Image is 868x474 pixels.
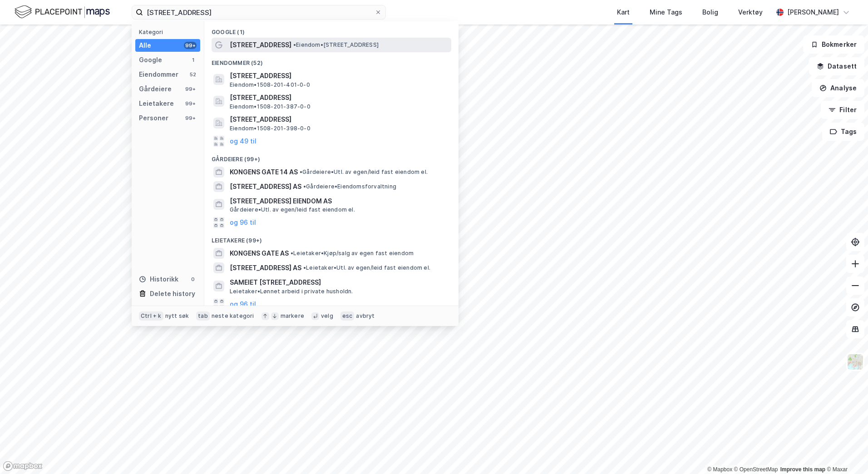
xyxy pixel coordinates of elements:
[196,311,210,321] div: tab
[847,353,864,370] img: Z
[230,167,298,178] span: KONGENS GATE 14 AS
[204,230,459,246] div: Leietakere (99+)
[803,35,864,54] button: Bokmerker
[340,311,355,321] div: esc
[303,183,396,190] span: Gårdeiere • Eiendomsforvaltning
[738,7,763,18] div: Verktøy
[184,114,197,122] div: 99+
[230,92,448,103] span: [STREET_ADDRESS]
[281,312,304,320] div: markere
[293,41,296,48] span: •
[300,168,428,176] span: Gårdeiere • Utl. av egen/leid fast eiendom el.
[139,311,163,321] div: Ctrl + k
[139,29,200,35] div: Kategori
[189,71,197,78] div: 52
[230,262,301,273] span: [STREET_ADDRESS] AS
[230,288,353,295] span: Leietaker • Lønnet arbeid i private husholdn.
[150,288,195,299] div: Delete history
[139,113,168,123] div: Personer
[189,56,197,64] div: 1
[184,85,197,93] div: 99+
[780,466,825,473] a: Improve this map
[139,98,174,109] div: Leietakere
[291,250,414,257] span: Leietaker • Kjøp/salg av egen fast eiendom
[230,39,291,50] span: [STREET_ADDRESS]
[139,274,178,285] div: Historikk
[139,69,178,80] div: Eiendommer
[300,168,302,175] span: •
[617,7,630,18] div: Kart
[230,125,311,132] span: Eiendom • 1508-201-398-0-0
[823,430,868,474] div: Kontrollprogram for chat
[734,466,778,473] a: OpenStreetMap
[707,466,732,473] a: Mapbox
[230,196,448,207] span: [STREET_ADDRESS] EIENDOM AS
[204,52,459,69] div: Eiendommer (52)
[3,461,43,471] a: Mapbox homepage
[230,70,448,81] span: [STREET_ADDRESS]
[293,41,379,49] span: Eiendom • [STREET_ADDRESS]
[165,312,189,320] div: nytt søk
[821,101,864,119] button: Filter
[230,114,448,125] span: [STREET_ADDRESS]
[650,7,682,18] div: Mine Tags
[291,250,293,257] span: •
[230,206,355,213] span: Gårdeiere • Utl. av egen/leid fast eiendom el.
[303,264,430,272] span: Leietaker • Utl. av egen/leid fast eiendom el.
[230,277,448,288] span: SAMEIET [STREET_ADDRESS]
[356,312,375,320] div: avbryt
[189,276,197,283] div: 0
[823,430,868,474] iframe: Chat Widget
[787,7,839,18] div: [PERSON_NAME]
[230,181,301,192] span: [STREET_ADDRESS] AS
[230,299,256,310] button: og 96 til
[230,217,256,228] button: og 96 til
[139,40,151,51] div: Alle
[139,54,162,65] div: Google
[230,248,289,259] span: KONGENS GATE AS
[809,57,864,75] button: Datasett
[303,183,306,190] span: •
[230,136,256,147] button: og 49 til
[139,84,172,94] div: Gårdeiere
[812,79,864,97] button: Analyse
[184,42,197,49] div: 99+
[702,7,718,18] div: Bolig
[230,103,311,110] span: Eiendom • 1508-201-387-0-0
[230,81,310,89] span: Eiendom • 1508-201-401-0-0
[822,123,864,141] button: Tags
[143,5,375,19] input: Søk på adresse, matrikkel, gårdeiere, leietakere eller personer
[204,148,459,165] div: Gårdeiere (99+)
[15,4,110,20] img: logo.f888ab2527a4732fd821a326f86c7f29.svg
[321,312,333,320] div: velg
[204,21,459,38] div: Google (1)
[303,264,306,271] span: •
[184,100,197,107] div: 99+
[212,312,254,320] div: neste kategori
